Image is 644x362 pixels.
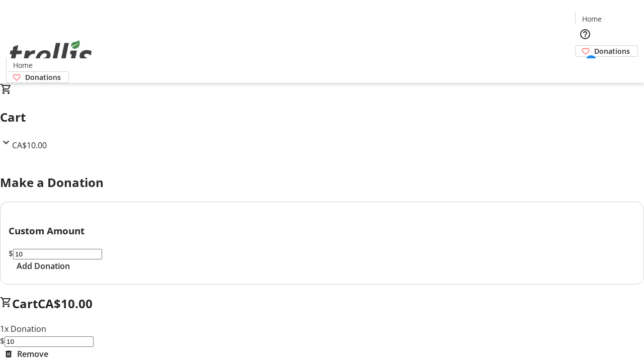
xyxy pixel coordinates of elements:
a: Donations [6,71,69,83]
button: Add Donation [9,260,78,272]
input: Donation Amount [13,249,102,259]
span: Home [13,60,33,70]
h3: Custom Amount [9,224,635,238]
span: Donations [594,46,630,56]
button: Cart [575,57,595,77]
span: CA$10.00 [38,295,93,312]
a: Home [576,14,608,24]
img: Orient E2E Organization PFy9B383RV's Logo [6,29,96,79]
button: Help [575,24,595,44]
input: Donation Amount [5,336,94,347]
span: Add Donation [17,260,70,272]
span: Donations [25,72,61,82]
span: CA$10.00 [12,140,47,151]
span: $ [9,248,13,259]
a: Donations [575,45,638,57]
span: Home [582,14,602,24]
span: Remove [17,348,48,360]
a: Home [7,60,39,70]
